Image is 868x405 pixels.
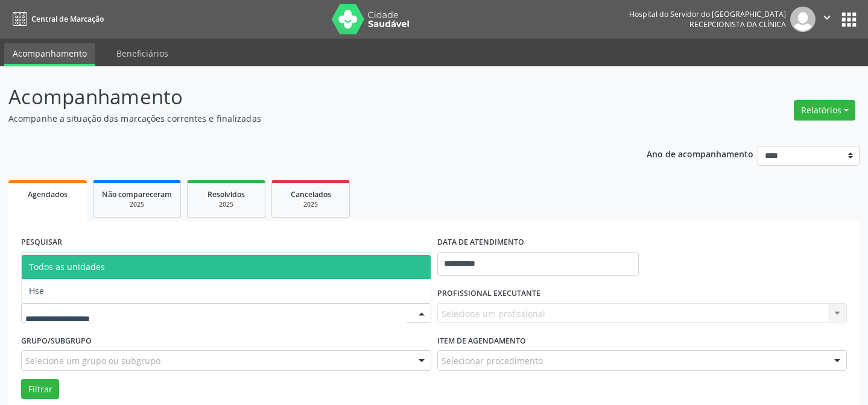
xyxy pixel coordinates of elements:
div: 2025 [102,200,172,209]
span: Selecionar procedimento [442,354,543,367]
img: img [790,7,816,32]
span: Não compareceram [102,189,172,199]
span: Central de Marcação [31,14,104,24]
label: Item de agendamento [437,331,526,350]
div: 2025 [196,200,256,209]
label: DATA DE ATENDIMENTO [437,233,524,252]
label: PROFISSIONAL EXECUTANTE [437,284,540,303]
span: Resolvidos [207,189,245,199]
i:  [820,11,834,24]
p: Acompanhe a situação das marcações correntes e finalizadas [8,112,604,125]
button: Relatórios [794,100,855,121]
span: Hse [29,285,44,297]
p: Acompanhamento [8,82,604,112]
span: Agendados [28,189,68,199]
button: apps [838,9,860,30]
button: Filtrar [21,379,59,400]
label: Grupo/Subgrupo [21,331,92,350]
a: Acompanhamento [4,43,95,66]
div: Hospital do Servidor do [GEOGRAPHIC_DATA] [629,9,786,19]
span: Recepcionista da clínica [689,19,786,30]
label: PESQUISAR [21,233,62,252]
button:  [816,7,838,32]
p: Ano de acompanhamento [647,146,753,161]
div: 2025 [280,200,341,209]
a: Central de Marcação [8,9,104,29]
span: Todos as unidades [29,261,105,272]
span: Cancelados [291,189,331,199]
span: Selecione um grupo ou subgrupo [25,354,160,367]
a: Beneficiários [108,43,177,64]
